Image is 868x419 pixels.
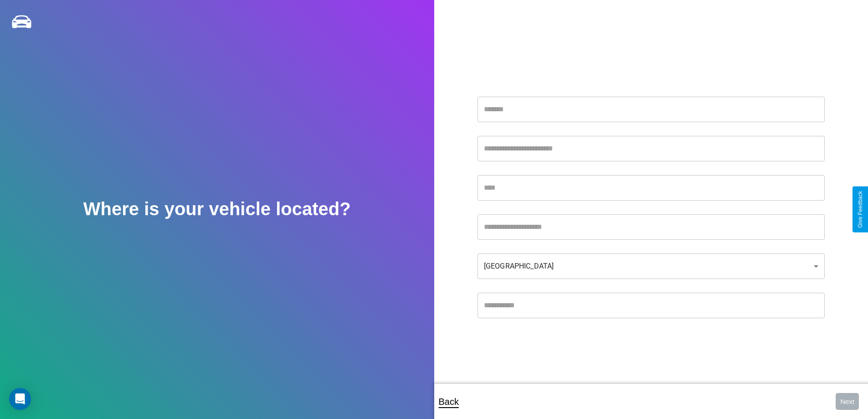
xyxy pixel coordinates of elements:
[9,388,31,410] div: Open Intercom Messenger
[439,393,459,410] p: Back
[83,199,351,219] h2: Where is your vehicle located?
[857,191,863,228] div: Give Feedback
[478,253,825,279] div: [GEOGRAPHIC_DATA]
[836,393,859,410] button: Next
